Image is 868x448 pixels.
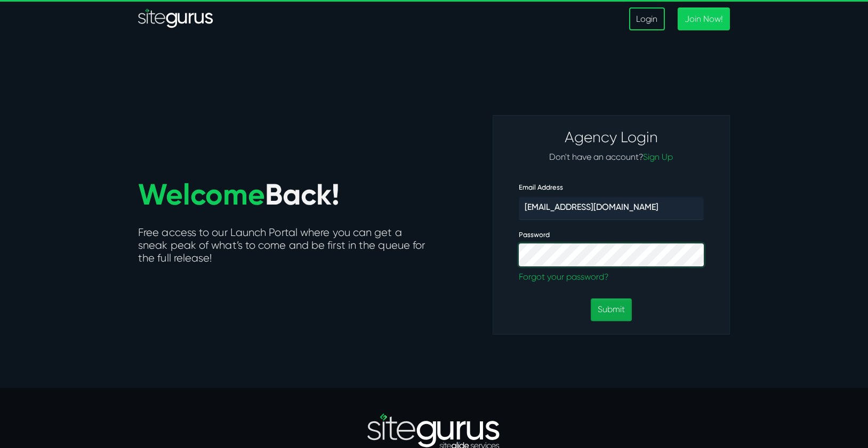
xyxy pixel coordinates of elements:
a: SiteGurus [138,9,214,30]
h3: Agency Login [519,128,704,146]
button: Submit [591,298,632,321]
img: Sitegurus Logo [138,9,214,30]
a: Join Now! [678,7,730,30]
a: Sign Up [643,152,673,162]
label: Email Address [519,183,563,192]
a: Forgot your password? [519,271,704,283]
h5: Free access to our Launch Portal where you can get a sneak peak of what’s to come and be first in... [138,226,426,267]
h1: Back! [138,178,415,210]
span: Welcome [138,177,265,212]
label: Password [519,231,550,239]
a: Login [629,7,664,30]
p: Don't have an account? [519,151,704,164]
